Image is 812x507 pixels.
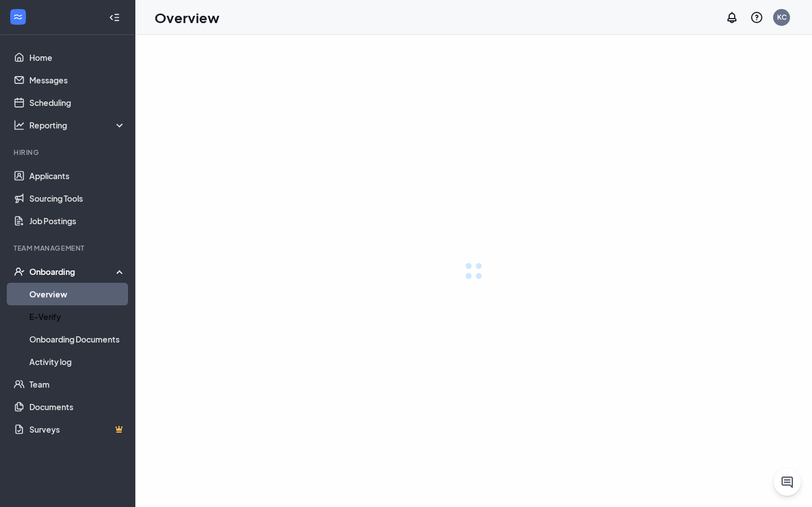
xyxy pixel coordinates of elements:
[725,11,739,24] svg: Notifications
[750,11,764,24] svg: QuestionInfo
[29,266,126,277] div: Onboarding
[29,328,126,350] a: Onboarding Documents
[780,475,794,489] svg: ChatActive
[29,395,126,418] a: Documents
[29,418,126,441] a: SurveysCrown
[29,373,126,395] a: Team
[29,46,126,69] a: Home
[29,69,126,91] a: Messages
[29,164,126,187] a: Applicants
[155,8,219,27] h1: Overview
[12,11,24,23] svg: WorkstreamLogo
[14,119,25,131] svg: Analysis
[29,91,126,114] a: Scheduling
[29,210,126,232] a: Job Postings
[29,305,126,328] a: E-Verify
[29,187,126,210] a: Sourcing Tools
[774,469,801,496] button: ChatActive
[14,243,123,253] div: Team Management
[14,266,25,277] svg: UserCheck
[29,119,126,131] div: Reporting
[109,12,120,23] svg: Collapse
[29,283,126,305] a: Overview
[29,350,126,373] a: Activity log
[14,148,123,157] div: Hiring
[777,12,787,22] div: KC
